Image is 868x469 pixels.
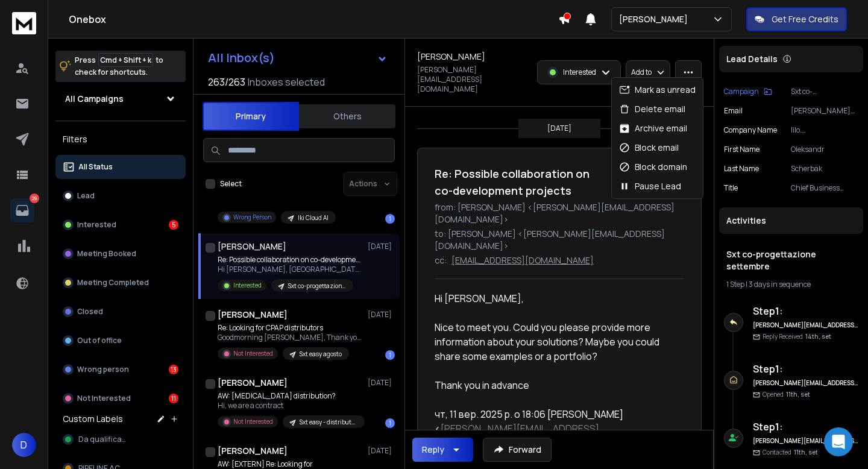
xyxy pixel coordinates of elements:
p: Sxt easy agosto [300,350,342,359]
div: Block domain [619,161,687,173]
p: [EMAIL_ADDRESS][DOMAIN_NAME] [451,254,594,266]
div: Hi [PERSON_NAME], Nice to meet you. Could you please provide more information about your solution... [435,291,675,392]
p: Goodmorning [PERSON_NAME], Thank you for [218,333,362,342]
p: [DATE] [368,446,395,456]
p: [PERSON_NAME] [619,13,693,25]
p: [DATE] [368,378,395,388]
div: 1 [385,350,395,360]
h1: [PERSON_NAME] [218,309,288,321]
p: [DATE] [368,310,395,319]
div: Open Intercom Messenger [824,427,853,456]
p: Email [724,106,743,116]
a: [PERSON_NAME][EMAIL_ADDRESS][DOMAIN_NAME] [435,422,599,450]
button: Forward [483,438,552,462]
p: Press to check for shortcuts. [75,54,163,78]
h6: [PERSON_NAME][EMAIL_ADDRESS][DOMAIN_NAME] [753,321,858,330]
div: 11 [169,394,178,403]
span: 263 / 263 [208,75,245,89]
p: Out of office [77,336,122,345]
p: Opened [763,390,810,399]
p: title [724,183,738,193]
span: D [12,433,36,457]
label: Select [220,179,242,189]
p: Wrong person [77,365,129,374]
div: 1 [385,214,395,224]
h1: [PERSON_NAME] [218,241,286,253]
p: cc: [435,254,447,266]
h1: All Campaigns [65,93,124,105]
span: 11th, set [786,390,810,398]
p: Sxt easy - distributori [300,418,357,427]
span: Cmd + Shift + k [98,53,153,67]
p: Last Name [724,164,759,174]
p: Meeting Completed [77,278,149,288]
p: Add to [631,68,652,77]
p: [DATE] [368,242,395,251]
p: Chief Business Development Officer [791,183,858,193]
button: Others [299,103,395,130]
h6: Step 1 : [753,304,858,318]
p: AW: [MEDICAL_DATA] distribution? [218,391,362,401]
p: Not Interested [233,349,273,358]
h6: [PERSON_NAME][EMAIL_ADDRESS][DOMAIN_NAME] [753,379,858,388]
img: logo [12,12,36,34]
h6: [PERSON_NAME][EMAIL_ADDRESS][DOMAIN_NAME] [753,436,858,445]
h1: [PERSON_NAME] [218,445,288,457]
p: First Name [724,145,759,154]
div: Reply [422,444,444,456]
p: Campaign [724,87,759,96]
p: Get Free Credits [772,13,838,25]
h1: [PERSON_NAME] [218,377,288,389]
p: Iki Cloud AI [298,213,329,222]
p: Interested [77,220,116,230]
p: Company Name [724,125,777,135]
p: Closed [77,307,103,316]
div: 1 [385,418,395,428]
span: Da qualificare [78,435,129,444]
h1: All Inbox(s) [208,52,275,64]
div: Mark as unread [619,84,696,96]
div: Archive email [619,122,687,134]
div: | [726,280,856,289]
p: Sxt co-progettazione settembre [791,87,858,96]
span: 14th, set [805,332,831,341]
p: [PERSON_NAME][EMAIL_ADDRESS][DOMAIN_NAME] [791,106,858,116]
h1: [PERSON_NAME] [417,51,485,63]
p: from: [PERSON_NAME] <[PERSON_NAME][EMAIL_ADDRESS][DOMAIN_NAME]> [435,201,684,225]
p: Scherbak [791,164,858,174]
p: Hi, we are a contract [218,401,362,411]
div: 5 [169,220,178,230]
span: 3 days in sequence [749,279,811,289]
p: 29 [30,194,39,203]
p: [PERSON_NAME][EMAIL_ADDRESS][DOMAIN_NAME] [417,65,530,94]
p: Meeting Booked [77,249,136,259]
p: Re: Looking for CPAP distributors [218,323,362,333]
h3: Filters [55,131,186,148]
h1: Onebox [69,12,558,27]
p: Oleksandr [791,145,858,154]
p: Not Interested [77,394,131,403]
div: Activities [719,207,863,234]
p: Interested [233,281,262,290]
h3: Custom Labels [63,413,123,425]
div: 13 [169,365,178,374]
h6: Step 1 : [753,420,858,434]
p: Hi [PERSON_NAME], [GEOGRAPHIC_DATA] to meet [218,265,362,274]
p: Contacted [763,448,818,457]
div: Block email [619,142,679,154]
p: Not Interested [233,417,273,426]
span: 1 Step [726,279,744,289]
div: Pause Lead [619,180,681,192]
h3: Inboxes selected [248,75,325,89]
p: Lead Details [726,53,778,65]
p: Re: Possible collaboration on co-development [218,255,362,265]
p: Reply Received [763,332,831,341]
span: 11th, set [794,448,818,456]
p: Interested [563,68,596,77]
p: Wrong Person [233,213,271,222]
div: чт, 11 вер. 2025 р. о 18:06 [PERSON_NAME] < > пише: [435,407,675,450]
p: Lead [77,191,95,201]
p: AW: [EXTERN] Re: Looking for [218,459,349,469]
h6: Step 1 : [753,362,858,376]
p: All Status [78,162,113,172]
